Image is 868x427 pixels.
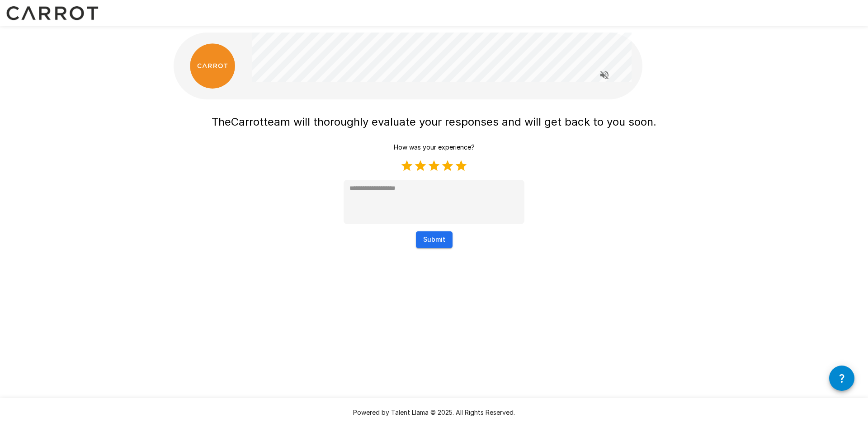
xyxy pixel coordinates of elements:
p: Powered by Talent Llama © 2025. All Rights Reserved. [11,408,857,417]
img: carrot_logo.png [190,43,235,89]
span: Carrot [231,115,264,128]
button: Read questions aloud [595,66,613,84]
button: Submit [416,231,453,248]
span: team will thoroughly evaluate your responses and will get back to you soon. [264,115,656,128]
span: The [212,115,231,128]
p: How was your experience? [394,143,475,152]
